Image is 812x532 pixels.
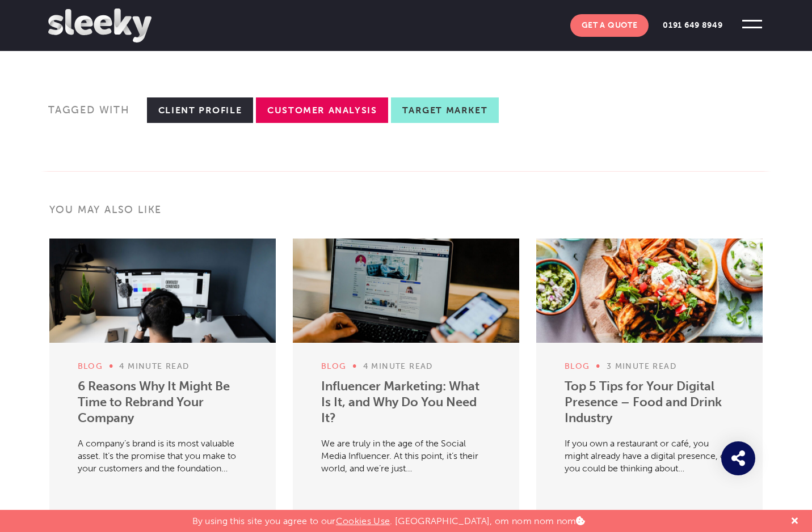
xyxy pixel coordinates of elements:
[321,378,479,425] a: Influencer Marketing: What Is It, and Why Do You Need It?
[593,359,603,372] span: •
[536,239,763,343] img: Food and Drink
[350,359,360,372] span: •
[128,361,189,371] span: minute read
[565,378,722,425] a: Top 5 Tips for Your Digital Presence – Food and Drink Industry
[49,239,276,343] img: man-on-computer-hero
[321,426,491,475] p: We are truly in the age of the Social Media Influencer. At this point, it’s their world, and we’r...
[48,8,152,42] img: Sleeky Web Design Newcastle
[363,361,368,371] span: 4
[565,426,734,475] p: If you own a restaurant or café, you might already have a digital presence, or you could be think...
[570,14,649,37] a: Get A Quote
[293,239,519,343] img: influencers
[192,510,586,526] p: By using this site you agree to our . [GEOGRAPHIC_DATA], om nom nom nom
[78,361,103,371] a: Blog
[371,361,432,371] span: minute read
[119,361,124,371] span: 4
[336,516,390,526] a: Cookies Use
[78,378,230,425] a: 6 Reasons Why It Might Be Time to Rebrand Your Company
[391,97,499,123] a: target market
[106,359,116,372] span: •
[41,203,772,239] h3: You May Also Like
[321,361,347,371] a: Blog
[607,361,612,371] span: 3
[615,361,676,371] span: minute read
[565,361,590,371] a: Blog
[147,97,253,123] a: Client Profile
[78,426,247,475] p: A company’s brand is its most valuable asset. It’s the promise that you make to your customers an...
[651,14,734,37] a: 0191 649 8949
[48,104,130,116] div: Tagged With
[256,97,388,123] a: Customer analysis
